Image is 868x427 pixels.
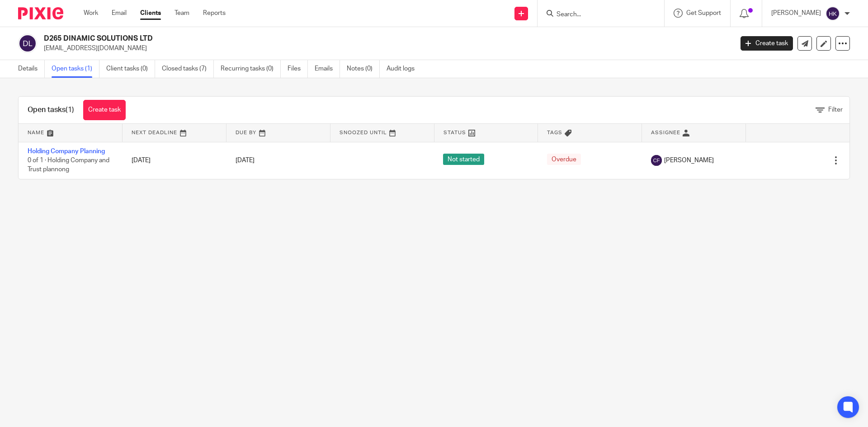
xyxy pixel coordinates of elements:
[741,36,793,51] a: Create task
[340,130,387,135] span: Snoozed Until
[44,44,727,53] p: [EMAIL_ADDRESS][DOMAIN_NAME]
[123,142,226,179] td: [DATE]
[547,130,562,135] span: Tags
[66,106,74,113] span: (1)
[112,9,127,18] a: Email
[288,60,308,78] a: Files
[547,154,581,165] span: Overdue
[18,60,45,78] a: Details
[651,155,662,166] img: svg%3E
[162,60,214,78] a: Closed tasks (7)
[44,34,590,43] h2: D265 DINAMIC SOLUTIONS LTD
[140,9,161,18] a: Clients
[347,60,380,78] a: Notes (0)
[236,157,255,164] span: [DATE]
[203,9,226,18] a: Reports
[828,107,843,113] span: Filter
[315,60,340,78] a: Emails
[106,60,155,78] a: Client tasks (0)
[18,7,63,19] img: Pixie
[52,60,99,78] a: Open tasks (1)
[221,60,281,78] a: Recurring tasks (0)
[28,157,109,173] span: 0 of 1 · Holding Company and Trust plannong
[175,9,189,18] a: Team
[556,11,637,19] input: Search
[28,148,105,155] a: Holding Company Planning
[443,130,466,135] span: Status
[28,105,74,115] h1: Open tasks
[771,9,821,18] p: [PERSON_NAME]
[443,154,484,165] span: Not started
[664,156,714,165] span: [PERSON_NAME]
[387,60,421,78] a: Audit logs
[18,34,37,53] img: svg%3E
[826,6,840,21] img: svg%3E
[84,9,98,18] a: Work
[83,100,126,120] a: Create task
[686,10,721,16] span: Get Support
